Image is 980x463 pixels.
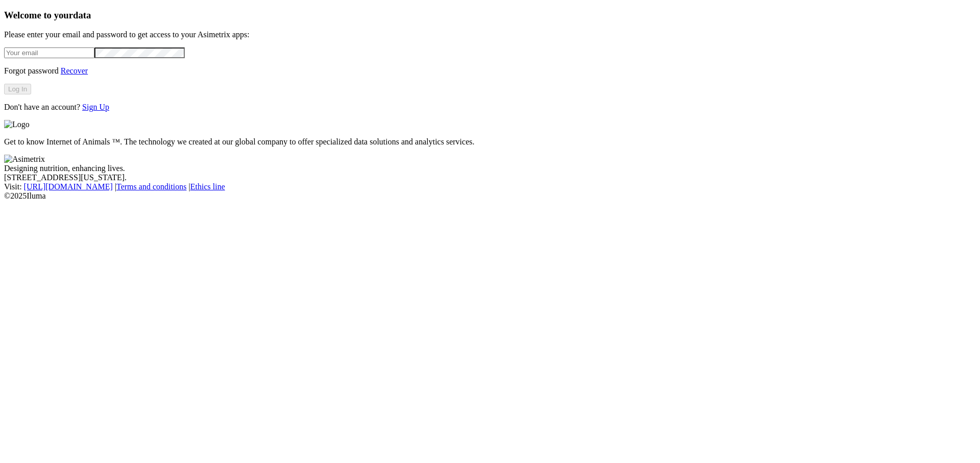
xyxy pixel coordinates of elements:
h3: Welcome to your [4,10,976,21]
a: Sign Up [82,103,109,111]
div: Visit : | | [4,182,976,191]
a: Terms and conditions [116,182,187,191]
p: Don't have an account? [4,103,976,112]
a: Recover [61,66,88,75]
button: Log In [4,84,31,94]
img: Logo [4,120,30,129]
span: data [73,10,91,20]
p: Get to know Internet of Animals ™. The technology we created at our global company to offer speci... [4,137,976,147]
a: [URL][DOMAIN_NAME] [24,182,113,191]
p: Please enter your email and password to get access to your Asimetrix apps: [4,30,976,39]
a: Ethics line [190,182,225,191]
div: © 2025 Iluma [4,191,976,201]
div: [STREET_ADDRESS][US_STATE]. [4,173,976,182]
img: Asimetrix [4,155,45,164]
input: Your email [4,47,94,58]
div: Designing nutrition, enhancing lives. [4,164,976,173]
p: Forgot password [4,66,976,76]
